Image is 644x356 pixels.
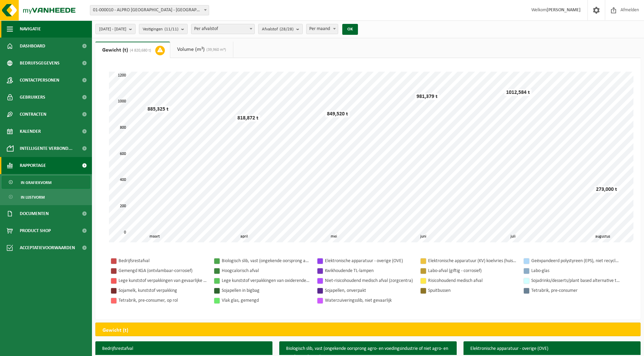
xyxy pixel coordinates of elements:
[119,296,207,305] div: Tetrabrik, pre-consumer, op rol
[119,257,207,265] div: Bedrijfsrestafval
[119,286,207,295] div: Sojamelk, kunststof verpakking
[20,20,41,38] span: Navigatie
[20,222,51,239] span: Product Shop
[96,323,135,338] h2: Gewicht (t)
[428,257,517,265] div: Elektronische apparatuur (KV) koelvries (huishoudelijk)
[325,296,413,305] div: Waterzuiveringsslib, niet gevaarlijk
[20,89,45,106] span: Gebruikers
[342,24,358,35] button: OK
[280,27,294,31] count: (28/28)
[128,48,151,53] span: (4 820,680 t)
[325,276,413,285] div: Niet-risicohoudend medisch afval (zorgcentra)
[20,205,49,222] span: Documenten
[139,24,188,34] button: Vestigingen(11/11)
[531,257,620,265] div: Geëxpandeerd polystyreen (EPS), niet recycleerbaar
[504,89,532,96] div: 1012,584 t
[222,276,310,285] div: Lege kunststof verpakkingen van oxiderende stoffen
[222,296,310,305] div: Vlak glas, gemengd
[205,48,226,52] span: (39,960 m³)
[95,42,170,58] a: Gewicht (t)
[236,115,260,122] div: 818,872 t
[20,106,46,123] span: Contracten
[99,24,126,34] span: [DATE] - [DATE]
[531,286,620,295] div: Tetrabrik, pre-consumer
[90,5,209,15] span: 01-000010 - ALPRO NV - WEVELGEM
[428,267,517,275] div: Labo-afval (giftig - corrosief)
[547,8,581,13] strong: [PERSON_NAME]
[21,176,51,189] span: In grafiekvorm
[170,42,233,57] a: Volume (m³)
[90,5,209,15] span: 01-000010 - ALPRO NV - WEVELGEM
[95,24,136,34] button: [DATE] - [DATE]
[20,157,46,174] span: Rapportage
[325,286,413,295] div: Sojapellen, onverpakt
[428,286,517,295] div: Spuitbussen
[428,276,517,285] div: Risicohoudend medisch afval
[307,24,338,34] span: Per maand
[325,267,413,275] div: Kwikhoudende TL-lampen
[143,24,178,34] span: Vestigingen
[119,267,207,275] div: Gemengd KGA (ontvlambaar-corrosief)
[20,123,41,140] span: Kalender
[20,38,45,55] span: Dashboard
[531,276,620,285] div: Sojadrinks/desserts/plant based alternative to yoghurt (FCA) bestemming diervoeder
[306,24,338,34] span: Per maand
[258,24,303,34] button: Afvalstof(28/28)
[2,190,90,203] a: In lijstvorm
[222,257,310,265] div: Biologisch slib, vast (ongekende oorsprong agro- en voedingsindustrie of niet agro- en voedingsin...
[594,186,619,193] div: 273,000 t
[20,140,73,157] span: Intelligente verbond...
[325,111,350,117] div: 849,520 t
[325,257,413,265] div: Elektronische apparatuur - overige (OVE)
[222,267,310,275] div: Hoogcalorisch afval
[222,286,310,295] div: Sojapellen in bigbag
[21,191,45,204] span: In lijstvorm
[2,176,90,189] a: In grafiekvorm
[119,276,207,285] div: Lege kunststof verpakkingen van gevaarlijke stoffen
[262,24,294,34] span: Afvalstof
[191,24,254,34] span: Per afvalstof
[164,27,178,31] count: (11/11)
[20,72,59,89] span: Contactpersonen
[191,24,255,34] span: Per afvalstof
[146,106,170,113] div: 885,325 t
[531,267,620,275] div: Labo-glas
[20,55,60,72] span: Bedrijfsgegevens
[20,239,75,256] span: Acceptatievoorwaarden
[415,93,439,100] div: 981,379 t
